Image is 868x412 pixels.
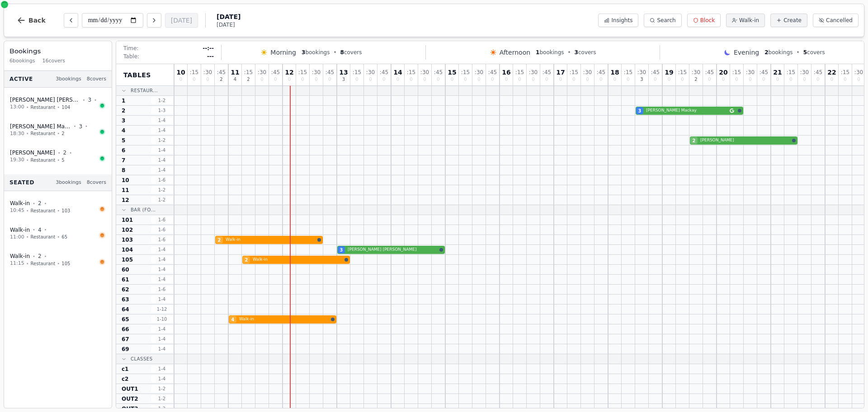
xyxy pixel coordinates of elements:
span: : 15 [515,70,524,75]
span: Cancelled [826,17,853,24]
span: 1 - 2 [151,395,173,402]
span: [DATE] [217,21,241,28]
span: • [568,49,571,56]
span: 0 [599,77,602,82]
span: : 45 [759,70,768,75]
span: : 30 [637,70,646,75]
span: Time: [123,45,138,52]
span: 1 - 4 [151,147,173,154]
span: 3 [640,77,643,82]
span: 0 [260,77,263,82]
span: Insights [611,17,632,24]
span: 1 - 2 [151,405,173,412]
span: • [69,150,72,156]
span: 0 [708,77,711,82]
span: 1 - 2 [151,97,173,104]
span: 0 [572,77,575,82]
span: : 15 [570,70,578,75]
span: 4 [231,316,235,323]
span: Walk-in [253,257,343,263]
span: 0 [857,77,860,82]
span: • [33,200,35,207]
span: Evening [734,48,759,57]
span: 1 - 4 [151,246,173,253]
span: • [74,123,76,130]
span: 1 - 6 [151,236,173,243]
span: : 30 [203,70,212,75]
button: [PERSON_NAME] •2•19:30•Restaurant•5 [4,144,112,169]
span: 0 [559,77,562,82]
span: 2 [245,257,248,263]
span: 11 [122,187,129,194]
span: 63 [122,296,129,303]
span: 1 - 4 [151,296,173,303]
span: Morning [270,48,296,57]
span: • [57,234,60,240]
span: 12 [122,197,129,204]
span: : 15 [461,70,470,75]
span: 0 [423,77,426,82]
span: [PERSON_NAME] Mackay [10,123,71,130]
span: 19:30 [10,156,24,164]
span: 3 [302,49,305,56]
button: Walk-in •4•11:00•Restaurant•65 [4,221,112,246]
span: 0 [816,77,819,82]
span: 1 - 2 [151,385,173,392]
span: 1 - 4 [151,167,173,173]
span: 1 - 4 [151,276,173,283]
span: 11:00 [10,234,24,241]
span: : 15 [298,70,307,75]
span: • [85,123,88,130]
button: Search [644,14,681,27]
button: Create [770,14,807,27]
span: • [94,97,97,103]
span: 3 [340,247,343,253]
span: 0 [382,77,385,82]
span: [PERSON_NAME] [10,149,55,156]
span: 11:15 [10,260,24,267]
span: 0 [193,77,195,82]
span: • [333,49,336,56]
span: 2 [38,253,42,260]
span: bookings [536,49,564,56]
span: 5 [803,49,807,56]
span: • [26,260,29,267]
span: • [57,130,60,137]
span: • [57,207,60,214]
span: 15 [448,69,456,75]
span: Restaurant [31,260,56,267]
span: 3 [79,123,82,130]
span: Walk-in [10,226,30,234]
span: : 45 [651,70,660,75]
span: 0 [315,77,317,82]
button: Back [9,9,53,31]
span: 0 [410,77,412,82]
span: : 45 [597,70,605,75]
span: covers [803,49,825,56]
span: 0 [451,77,453,82]
span: 1 - 4 [151,375,173,382]
span: 3 [575,49,578,56]
span: 0 [586,77,589,82]
span: 62 [122,286,129,293]
span: 7 [122,157,125,164]
span: : 15 [732,70,741,75]
span: 16 covers [42,57,65,65]
span: 0 [735,77,738,82]
span: [PERSON_NAME] [700,137,790,144]
span: 2 [122,107,125,114]
svg: Google booking [730,108,734,113]
span: 0 [789,77,792,82]
span: Walk-in [739,17,759,24]
svg: Google booking [90,124,95,129]
span: --- [207,53,214,60]
span: 0 [518,77,521,82]
span: [PERSON_NAME] Mackay [646,108,728,114]
span: 104 [122,246,133,253]
span: • [797,49,800,56]
span: 0 [179,77,182,82]
span: : 45 [380,70,388,75]
span: Back [28,17,46,23]
span: 0 [749,77,751,82]
span: 3 bookings [56,179,81,187]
